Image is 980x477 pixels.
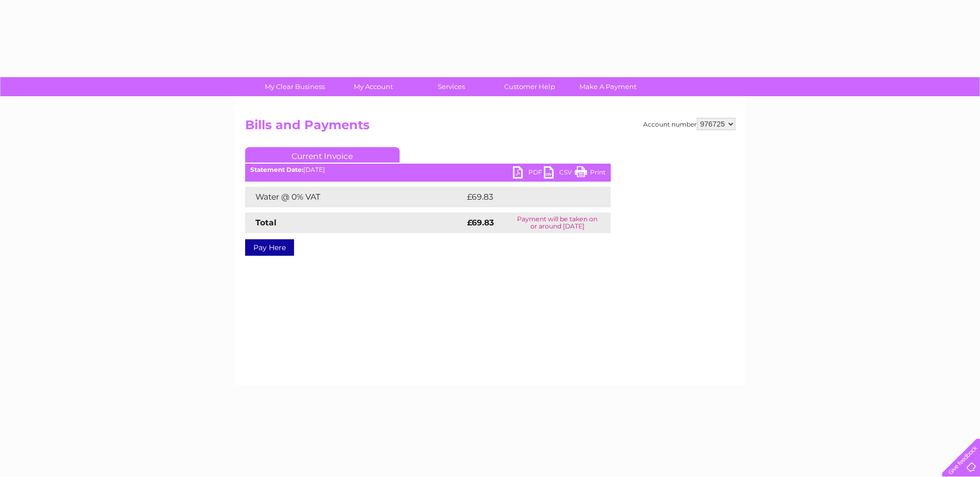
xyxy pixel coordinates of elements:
a: Services [409,77,494,96]
a: Customer Help [487,77,572,96]
h2: Bills and Payments [245,118,735,137]
td: Payment will be taken on or around [DATE] [504,213,611,233]
td: Water @ 0% VAT [245,187,465,207]
a: Pay Here [245,239,294,256]
b: Statement Date: [250,166,303,173]
a: My Account [331,77,416,96]
div: Account number [643,118,735,130]
div: [DATE] [245,166,611,173]
a: PDF [513,166,544,181]
td: £69.83 [465,187,590,207]
a: CSV [544,166,575,181]
a: Make A Payment [565,77,650,96]
strong: Total [255,218,277,227]
a: Current Invoice [245,147,400,163]
a: Print [575,166,606,181]
strong: £69.83 [467,218,494,227]
a: My Clear Business [252,77,337,96]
